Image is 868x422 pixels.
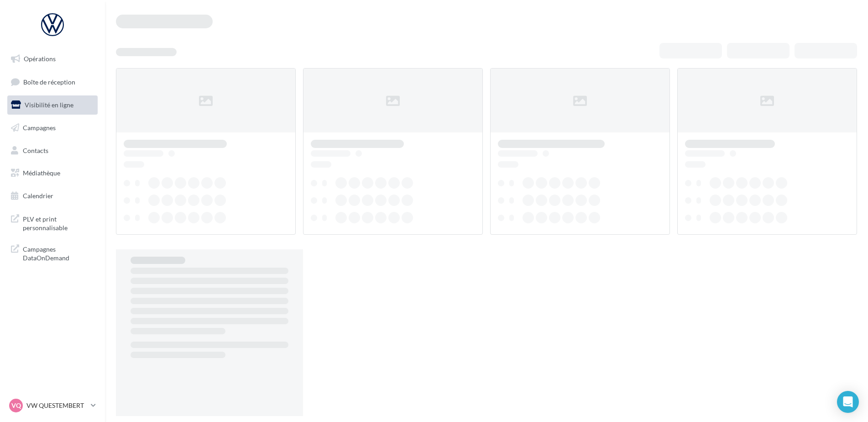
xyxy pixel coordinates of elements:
a: Opérations [5,49,99,69]
span: Boîte de réception [23,78,75,85]
span: Visibilité en ligne [25,101,73,109]
div: Open Intercom Messenger [837,391,859,413]
span: Calendrier [23,192,53,200]
span: PLV et print personnalisable [23,213,94,232]
a: Campagnes DataOnDemand [5,239,99,266]
a: Boîte de réception [5,72,99,92]
a: Contacts [5,141,99,160]
a: Calendrier [5,186,99,206]
a: Médiathèque [5,164,99,183]
a: VQ VW QUESTEMBERT [7,397,98,414]
a: PLV et print personnalisable [5,209,99,236]
span: VQ [11,401,21,410]
span: Contacts [23,146,48,154]
span: Médiathèque [23,169,60,177]
p: VW QUESTEMBERT [26,401,87,410]
a: Campagnes [5,118,99,137]
span: Campagnes [23,124,56,132]
span: Opérations [24,55,56,63]
a: Visibilité en ligne [5,95,99,115]
span: Campagnes DataOnDemand [23,243,94,263]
